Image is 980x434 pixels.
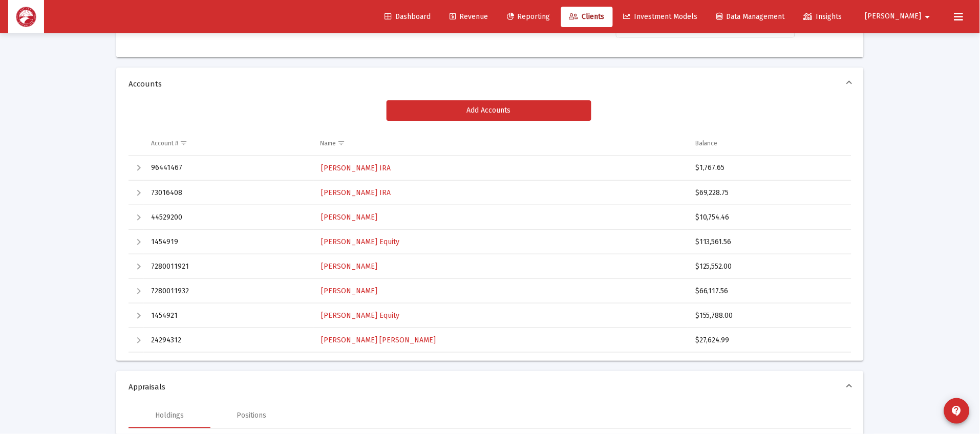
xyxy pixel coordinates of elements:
div: Accounts [116,100,864,361]
td: Expand [129,205,144,230]
div: $125,552.00 [695,262,842,272]
span: Accounts [129,79,847,89]
span: [PERSON_NAME] Equity [322,237,400,246]
td: Column Balance [688,131,851,156]
a: Revenue [441,7,496,27]
div: $69,228.75 [695,188,842,198]
td: Expand [129,328,144,353]
div: Account # [151,139,178,147]
a: Reporting [499,7,559,27]
td: 1454921 [144,303,313,328]
td: Expand [129,230,144,254]
a: Investment Models [615,7,706,27]
span: [PERSON_NAME] [PERSON_NAME] [322,336,436,344]
a: Dashboard [376,7,439,27]
span: Appraisals [129,382,847,393]
td: 96441467 [144,156,313,181]
span: [PERSON_NAME] [322,287,378,295]
td: 24294312 [144,328,313,353]
span: [PERSON_NAME] [865,12,922,21]
mat-expansion-panel-header: Accounts [116,68,864,100]
img: Dashboard [16,7,36,27]
a: [PERSON_NAME] Equity [321,308,401,323]
div: Positions [237,411,266,421]
div: Data grid [129,131,851,353]
span: Show filter options for column 'Account #' [180,139,187,147]
span: [PERSON_NAME] IRA [322,188,391,197]
span: [PERSON_NAME] [322,262,378,271]
span: [PERSON_NAME] [322,213,378,222]
span: Revenue [450,12,488,21]
a: Clients [561,7,613,27]
td: Expand [129,279,144,303]
span: Clients [569,12,605,21]
a: Insights [796,7,850,27]
button: [PERSON_NAME] [853,6,946,27]
span: Insights [804,12,842,21]
span: Reporting [507,12,550,21]
span: [PERSON_NAME] IRA [322,164,391,172]
a: Data Management [709,7,793,27]
span: Dashboard [385,12,431,21]
td: 7280011921 [144,254,313,279]
div: Holdings [155,411,184,421]
span: [PERSON_NAME] Equity [322,311,400,320]
td: 44529200 [144,205,313,230]
div: $155,788.00 [695,311,842,321]
td: Column Name [313,131,689,156]
td: Expand [129,156,144,181]
span: Add Accounts [467,106,511,115]
td: 1454919 [144,230,313,254]
a: [PERSON_NAME] [321,284,379,298]
div: $10,754.46 [695,212,842,223]
div: $66,117.56 [695,286,842,296]
td: Expand [129,254,144,279]
td: 7280011932 [144,279,313,303]
div: Name [321,139,336,147]
a: [PERSON_NAME] Equity [321,234,401,249]
div: $113,561.56 [695,237,842,247]
mat-expansion-panel-header: Appraisals [116,371,864,404]
mat-icon: contact_support [951,405,963,417]
a: [PERSON_NAME] [321,259,379,274]
span: Data Management [717,12,785,21]
div: $1,767.65 [695,163,842,173]
div: Balance [695,139,718,147]
a: [PERSON_NAME] IRA [321,161,392,176]
span: Show filter options for column 'Name' [338,139,346,147]
a: [PERSON_NAME] [321,210,379,225]
td: Expand [129,303,144,328]
div: $27,624.99 [695,335,842,345]
span: Investment Models [624,12,698,21]
button: Add Accounts [387,100,591,121]
a: [PERSON_NAME] [PERSON_NAME] [321,333,437,348]
td: 73016408 [144,181,313,205]
td: Column Account # [144,131,313,156]
a: [PERSON_NAME] IRA [321,185,392,200]
td: Expand [129,181,144,205]
mat-icon: arrow_drop_down [922,7,934,27]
